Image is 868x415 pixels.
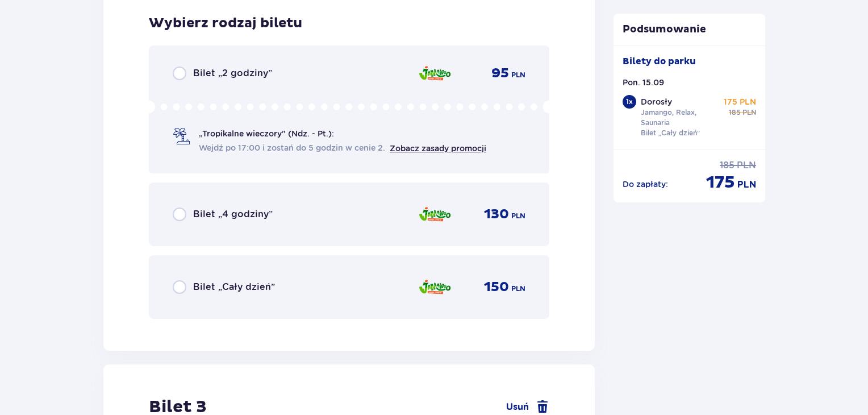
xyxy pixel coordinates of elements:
[623,95,636,109] div: 1 x
[742,107,756,118] p: PLN
[484,206,509,223] p: 130
[623,55,696,68] p: Bilety do parku
[511,70,525,80] p: PLN
[193,281,275,293] p: Bilet „Cały dzień”
[724,96,756,107] p: 175 PLN
[511,284,525,294] p: PLN
[193,208,273,221] p: Bilet „4 godziny”
[641,107,719,128] p: Jamango, Relax, Saunaria
[199,142,385,153] span: Wejdź po 17:00 i zostań do 5 godzin w cenie 2.
[641,128,700,138] p: Bilet „Cały dzień”
[720,159,735,172] p: 185
[706,172,735,193] p: 175
[511,211,525,221] p: PLN
[614,23,766,36] p: Podsumowanie
[491,65,509,82] p: 95
[149,15,302,32] p: Wybierz rodzaj biletu
[418,275,452,299] img: zone logo
[418,202,452,226] img: zone logo
[484,279,509,296] p: 150
[737,179,756,191] p: PLN
[623,77,664,88] p: Pon. 15.09
[729,107,740,118] p: 185
[506,401,529,413] span: Usuń
[390,144,486,153] a: Zobacz zasady promocji
[193,67,272,80] p: Bilet „2 godziny”
[199,128,334,139] p: „Tropikalne wieczory" (Ndz. - Pt.):
[623,179,668,190] p: Do zapłaty :
[737,159,756,172] p: PLN
[506,400,549,414] a: Usuń
[641,96,672,107] p: Dorosły
[418,61,452,85] img: zone logo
